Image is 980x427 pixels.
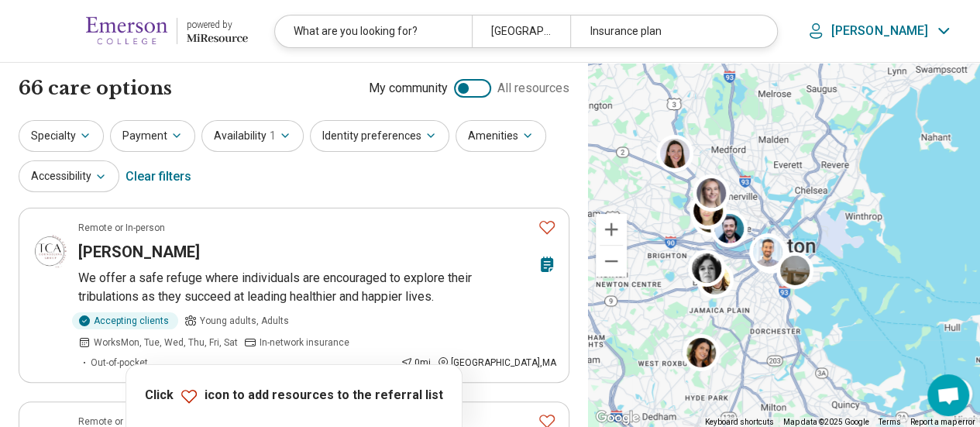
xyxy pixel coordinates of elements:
[110,120,195,152] button: Payment
[25,12,248,50] a: Emerson Collegepowered by
[78,269,556,306] p: We offer a safe refuge where individuals are encouraged to explore their tribulations as they suc...
[310,120,449,152] button: Identity preferences
[437,356,556,370] div: [GEOGRAPHIC_DATA] , MA
[201,120,304,152] button: Availability1
[86,12,167,50] img: Emerson College
[91,356,148,370] span: Out-of-pocket
[472,15,570,47] div: [GEOGRAPHIC_DATA], [GEOGRAPHIC_DATA]
[570,15,767,47] div: Insurance plan
[19,120,104,152] button: Specialty
[78,221,165,235] p: Remote or In-person
[19,75,172,102] h1: 66 care options
[145,387,443,405] p: Click icon to add resources to the referral list
[879,418,901,426] a: Terms
[596,214,627,245] button: Zoom in
[78,241,200,263] h3: [PERSON_NAME]
[72,312,178,329] div: Accepting clients
[369,79,448,98] span: My community
[260,336,349,350] span: In-network insurance
[200,314,289,328] span: Young adults, Adults
[927,374,969,416] a: Open chat
[783,418,869,426] span: Map data ©2025 Google
[275,15,472,47] div: What are you looking for?
[401,356,431,370] div: 0 mi
[596,246,627,277] button: Zoom out
[531,212,562,243] button: Favorite
[270,128,276,144] span: 1
[831,23,928,39] p: [PERSON_NAME]
[19,160,119,192] button: Accessibility
[126,158,191,195] div: Clear filters
[910,418,975,426] a: Report a map error
[187,18,248,32] div: powered by
[94,336,238,350] span: Works Mon, Tue, Wed, Thu, Fri, Sat
[497,79,569,98] span: All resources
[456,120,546,152] button: Amenities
